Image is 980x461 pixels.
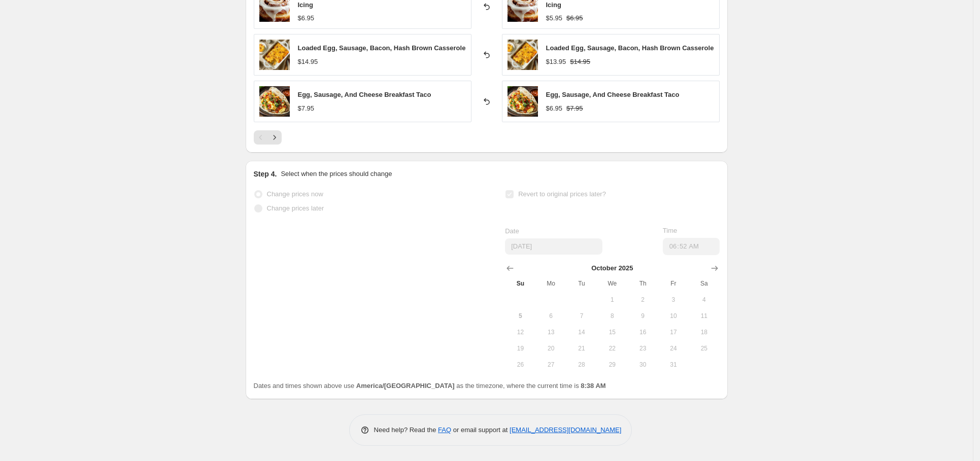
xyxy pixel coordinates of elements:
[597,340,627,357] button: Wednesday October 22 2025
[546,13,563,23] div: $5.95
[693,279,715,288] span: Sa
[259,40,290,70] img: LoadedEgg_Sausage_Bacon_HashBrownCasserole-New_80x.png
[601,296,623,304] span: 1
[438,426,451,434] a: FAQ
[627,324,658,340] button: Thursday October 16 2025
[631,279,654,288] span: Th
[536,275,566,292] th: Monday
[510,426,621,434] a: [EMAIL_ADDRESS][DOMAIN_NAME]
[693,312,715,320] span: 11
[546,57,566,67] div: $13.95
[536,357,566,373] button: Monday October 27 2025
[540,279,562,288] span: Mo
[536,308,566,324] button: Monday October 6 2025
[298,44,466,52] span: Loaded Egg, Sausage, Bacon, Hash Brown Casserole
[601,279,623,288] span: We
[505,357,535,373] button: Sunday October 26 2025
[566,324,597,340] button: Tuesday October 14 2025
[689,324,719,340] button: Saturday October 18 2025
[597,357,627,373] button: Wednesday October 29 2025
[267,190,323,198] span: Change prices now
[601,361,623,369] span: 29
[546,44,714,52] span: Loaded Egg, Sausage, Bacon, Hash Brown Casserole
[662,279,685,288] span: Fr
[518,190,606,198] span: Revert to original prices later?
[658,324,689,340] button: Friday October 17 2025
[693,296,715,304] span: 4
[298,13,315,23] div: $6.95
[658,308,689,324] button: Friday October 10 2025
[689,292,719,308] button: Saturday October 4 2025
[662,344,685,352] span: 24
[631,344,654,352] span: 23
[540,344,562,352] span: 20
[505,308,535,324] button: Today Sunday October 5 2025
[627,308,658,324] button: Thursday October 9 2025
[693,344,715,352] span: 25
[505,324,535,340] button: Sunday October 12 2025
[658,275,689,292] th: Friday
[298,57,318,67] div: $14.95
[693,328,715,336] span: 18
[597,275,627,292] th: Wednesday
[601,344,623,352] span: 22
[570,312,593,320] span: 7
[631,361,654,369] span: 30
[627,292,658,308] button: Thursday October 2 2025
[566,308,597,324] button: Tuesday October 7 2025
[566,103,583,114] strike: $7.95
[658,292,689,308] button: Friday October 3 2025
[254,130,282,145] nav: Pagination
[540,361,562,369] span: 27
[597,324,627,340] button: Wednesday October 15 2025
[707,261,722,275] button: Show next month, November 2025
[570,57,590,67] strike: $14.95
[298,103,315,114] div: $7.95
[254,169,277,179] h2: Step 4.
[254,382,606,389] span: Dates and times shown above use as the timezone, where the current time is
[546,91,680,98] span: Egg, Sausage, And Cheese Breakfast Taco
[663,227,677,234] span: Time
[536,340,566,357] button: Monday October 20 2025
[536,324,566,340] button: Monday October 13 2025
[570,328,593,336] span: 14
[601,312,623,320] span: 8
[581,382,605,389] b: 8:38 AM
[298,91,431,98] span: Egg, Sausage, And Cheese Breakfast Taco
[658,340,689,357] button: Friday October 24 2025
[451,426,510,434] span: or email support at
[540,312,562,320] span: 6
[508,86,538,117] img: Egg_Sausage_And_Cheese_Breakfast_Taco_80x.png
[566,13,583,23] strike: $6.95
[689,308,719,324] button: Saturday October 11 2025
[374,426,438,434] span: Need help? Read the
[631,296,654,304] span: 2
[689,340,719,357] button: Saturday October 25 2025
[658,357,689,373] button: Friday October 31 2025
[663,238,720,255] input: 12:00
[597,292,627,308] button: Wednesday October 1 2025
[267,130,282,145] button: Next
[505,227,519,235] span: Date
[627,357,658,373] button: Thursday October 30 2025
[509,312,531,320] span: 5
[627,275,658,292] th: Thursday
[601,328,623,336] span: 15
[662,312,685,320] span: 10
[356,382,455,389] b: America/[GEOGRAPHIC_DATA]
[662,361,685,369] span: 31
[689,275,719,292] th: Saturday
[566,275,597,292] th: Tuesday
[259,86,290,117] img: Egg_Sausage_And_Cheese_Breakfast_Taco_80x.png
[570,279,593,288] span: Tu
[662,296,685,304] span: 3
[503,261,517,275] button: Show previous month, September 2025
[631,312,654,320] span: 9
[597,308,627,324] button: Wednesday October 8 2025
[267,204,324,212] span: Change prices later
[509,344,531,352] span: 19
[508,40,538,70] img: LoadedEgg_Sausage_Bacon_HashBrownCasserole-New_80x.png
[566,340,597,357] button: Tuesday October 21 2025
[505,275,535,292] th: Sunday
[662,328,685,336] span: 17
